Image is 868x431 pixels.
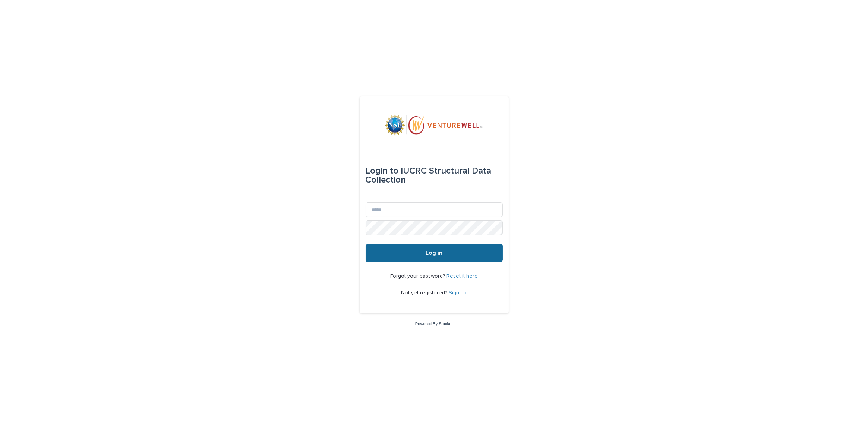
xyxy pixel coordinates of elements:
a: Reset it here [446,273,478,279]
span: Login to [366,167,399,175]
span: Not yet registered? [401,290,449,295]
div: IUCRC Structural Data Collection [366,161,503,190]
a: Powered By Stacker [415,321,453,326]
button: Log in [366,244,503,262]
span: Log in [426,250,442,256]
img: mWhVGmOKROS2pZaMU8FQ [385,114,483,137]
span: Forgot your password? [390,273,446,279]
a: Sign up [449,290,467,295]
